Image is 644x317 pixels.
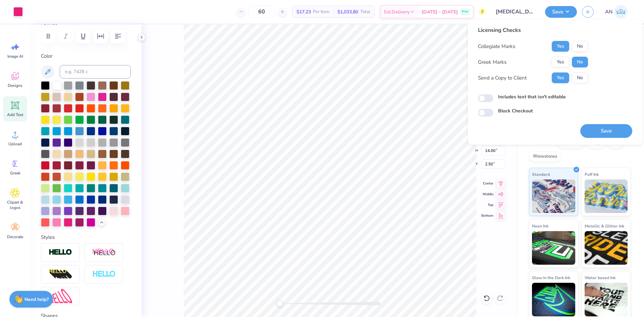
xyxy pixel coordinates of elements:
span: Free [462,9,468,14]
div: Greek Marks [478,58,506,66]
input: e.g. 7428 c [60,65,131,78]
span: $1,033.80 [337,8,358,15]
img: Neon Ink [532,231,575,265]
label: Block Checkout [498,107,533,114]
span: Per Item [313,8,329,15]
label: Styles [41,233,55,241]
span: Designs [8,83,22,88]
span: Metallic & Glitter Ink [585,222,624,229]
label: Color [41,52,131,60]
div: Licensing Checks [478,26,588,34]
img: Shadow [92,248,116,257]
strong: Need help? [24,296,49,303]
button: Yes [552,41,569,52]
span: Standard [532,171,550,178]
span: Middle [481,192,493,197]
span: Est. Delivery [384,8,410,15]
span: Upload [8,141,22,147]
span: [DATE] - [DATE] [422,8,458,15]
div: Send a Copy to Client [478,74,527,82]
span: Image AI [7,54,23,59]
span: Top [481,202,493,208]
img: Negative Space [92,270,116,278]
a: AN [602,5,631,18]
img: Water based Ink [585,283,628,316]
span: Add Text [7,112,23,117]
img: Standard [532,179,575,213]
img: Free Distort [49,289,72,303]
img: Stroke [49,249,72,256]
span: Center [481,181,493,186]
span: $17.23 [297,8,311,15]
img: Arlo Noche [614,5,628,18]
input: Untitled Design [491,5,540,18]
button: No [572,41,588,52]
span: Decorate [7,234,23,240]
span: Puff Ink [585,171,599,178]
div: Accessibility label [276,300,283,307]
button: Yes [552,72,569,83]
label: Includes text that isn't editable [498,93,566,100]
div: Collegiate Marks [478,43,515,50]
img: Glow in the Dark Ink [532,283,575,316]
img: 3D Illusion [49,269,72,280]
span: Bottom [481,213,493,218]
span: Clipart & logos [4,200,26,210]
span: Neon Ink [532,222,548,229]
span: Water based Ink [585,274,615,281]
input: – – [249,6,275,18]
div: Rhinestones [529,152,561,162]
button: No [572,57,588,67]
span: Greek [10,170,20,176]
button: No [572,72,588,83]
img: Puff Ink [585,179,628,213]
span: Glow in the Dark Ink [532,274,570,281]
button: Save [545,6,577,18]
img: Metallic & Glitter Ink [585,231,628,265]
span: AN [605,8,612,16]
button: Yes [552,57,569,67]
button: Save [580,124,632,138]
span: Total [360,8,370,15]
